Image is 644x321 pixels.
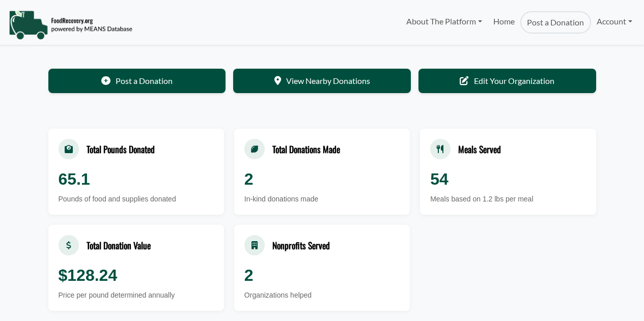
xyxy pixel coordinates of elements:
[458,142,501,156] div: Meals Served
[87,239,151,252] div: Total Donation Value
[244,263,400,287] div: 2
[272,239,330,252] div: Nonprofits Served
[488,11,520,34] a: Home
[591,11,638,32] a: Account
[418,69,596,93] a: Edit Your Organization
[9,10,132,40] img: NavigationLogo_FoodRecovery-91c16205cd0af1ed486a0f1a7774a6544ea792ac00100771e7dd3ec7c0e58e41.png
[59,290,214,301] div: Price per pound determined annually
[59,263,214,287] div: $128.24
[400,11,487,32] a: About The Platform
[233,69,411,93] a: View Nearby Donations
[272,142,340,156] div: Total Donations Made
[87,142,155,156] div: Total Pounds Donated
[430,167,585,191] div: 54
[520,11,591,34] a: Post a Donation
[244,194,400,205] div: In-kind donations made
[244,167,400,191] div: 2
[59,167,214,191] div: 65.1
[59,194,214,205] div: Pounds of food and supplies donated
[430,194,585,205] div: Meals based on 1.2 lbs per meal
[244,290,400,301] div: Organizations helped
[48,69,226,93] a: Post a Donation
